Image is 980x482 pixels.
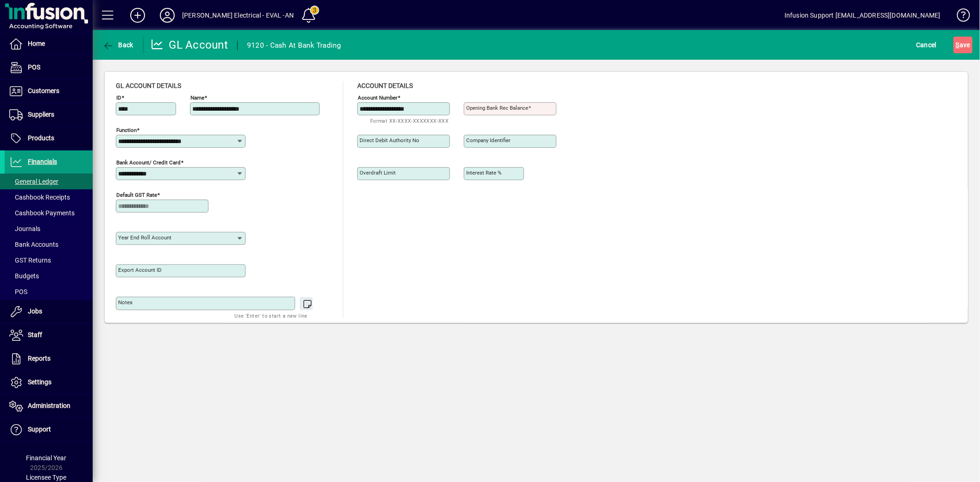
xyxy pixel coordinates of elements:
a: Customers [5,80,93,103]
span: Licensee Type [26,474,67,481]
a: Settings [5,371,93,394]
span: Reports [28,355,51,362]
span: Account details [357,82,413,89]
mat-label: Function [116,127,137,133]
mat-label: Default GST rate [116,192,157,198]
div: GL Account [151,38,228,52]
span: Budgets [9,272,39,280]
span: Jobs [28,307,42,315]
app-page-header-button: Back [93,37,144,53]
div: 9120 - Cash At Bank Trading [247,38,341,53]
mat-label: Interest rate % [466,169,501,176]
a: Cashbook Payments [5,205,93,221]
span: Back [102,41,133,49]
a: Bank Accounts [5,237,93,252]
span: S [956,41,960,49]
a: Journals [5,221,93,237]
span: Products [28,134,54,142]
mat-label: Overdraft limit [360,169,396,176]
a: POS [5,56,93,79]
mat-hint: Format XX-XXXX-XXXXXXX-XXX [370,115,449,126]
div: [PERSON_NAME] Electrical - EVAL -AN [182,8,294,23]
mat-label: Name [190,94,204,101]
button: Back [100,37,136,53]
span: Administration [28,402,70,409]
span: Settings [28,378,51,386]
mat-label: Company identifier [466,137,511,144]
span: POS [28,63,40,71]
a: General Ledger [5,174,93,189]
a: GST Returns [5,252,93,268]
span: Staff [28,331,42,338]
span: Journals [9,225,40,232]
span: Financials [28,158,57,165]
span: Financial Year [26,454,67,462]
mat-hint: Use 'Enter' to start a new line [235,310,308,321]
a: Suppliers [5,103,93,126]
span: POS [9,288,27,295]
a: Jobs [5,300,93,323]
a: Knowledge Base [950,2,968,32]
span: ave [956,38,970,52]
mat-label: Opening bank rec balance [466,105,528,111]
span: Cancel [917,38,937,52]
a: Products [5,127,93,150]
mat-label: Direct debit authority no [360,137,419,144]
button: Save [954,37,973,53]
span: Support [28,426,51,433]
a: Administration [5,394,93,418]
mat-label: Notes [118,299,133,306]
button: Cancel [914,37,939,53]
mat-label: Account number [358,94,398,101]
mat-label: ID [116,94,121,101]
span: Suppliers [28,111,54,118]
a: Cashbook Receipts [5,189,93,205]
span: Home [28,40,45,47]
span: General Ledger [9,178,58,185]
span: GST Returns [9,257,51,264]
mat-label: Bank Account/ Credit card [116,159,181,166]
a: Budgets [5,268,93,284]
a: Support [5,418,93,441]
a: Reports [5,347,93,370]
span: GL account details [116,82,181,89]
button: Add [123,7,152,24]
span: Cashbook Receipts [9,194,70,201]
button: Profile [152,7,182,24]
a: Home [5,32,93,56]
span: Bank Accounts [9,241,58,248]
mat-label: Export account ID [118,267,162,273]
span: Cashbook Payments [9,209,75,217]
a: Staff [5,324,93,347]
span: Customers [28,87,59,94]
div: Infusion Support [EMAIL_ADDRESS][DOMAIN_NAME] [784,8,941,23]
mat-label: Year end roll account [118,234,171,241]
a: POS [5,284,93,300]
